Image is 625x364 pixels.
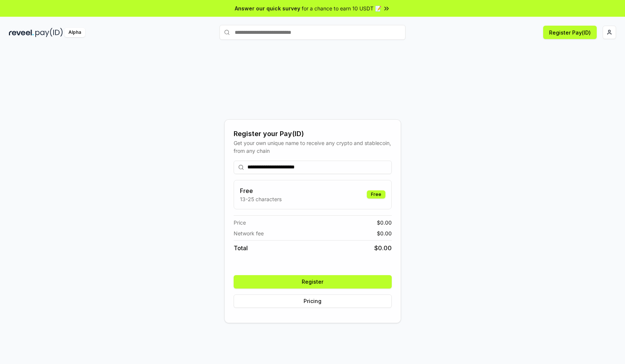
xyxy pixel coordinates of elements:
button: Register Pay(ID) [543,26,597,39]
span: $ 0.00 [374,244,392,252]
span: Answer our quick survey [235,4,300,12]
h3: Free [240,186,282,195]
div: Get your own unique name to receive any crypto and stablecoin, from any chain [234,139,392,155]
button: Register [234,275,392,289]
img: pay_id [35,28,63,37]
div: Register your Pay(ID) [234,129,392,139]
p: 13-25 characters [240,195,282,203]
img: reveel_dark [9,28,34,37]
div: Alpha [64,28,85,37]
span: for a chance to earn 10 USDT 📝 [302,4,381,12]
span: Price [234,219,246,226]
span: Network fee [234,229,264,237]
span: $ 0.00 [377,229,392,237]
div: Free [367,190,385,199]
span: Total [234,244,248,252]
span: $ 0.00 [377,219,392,226]
button: Pricing [234,294,392,308]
